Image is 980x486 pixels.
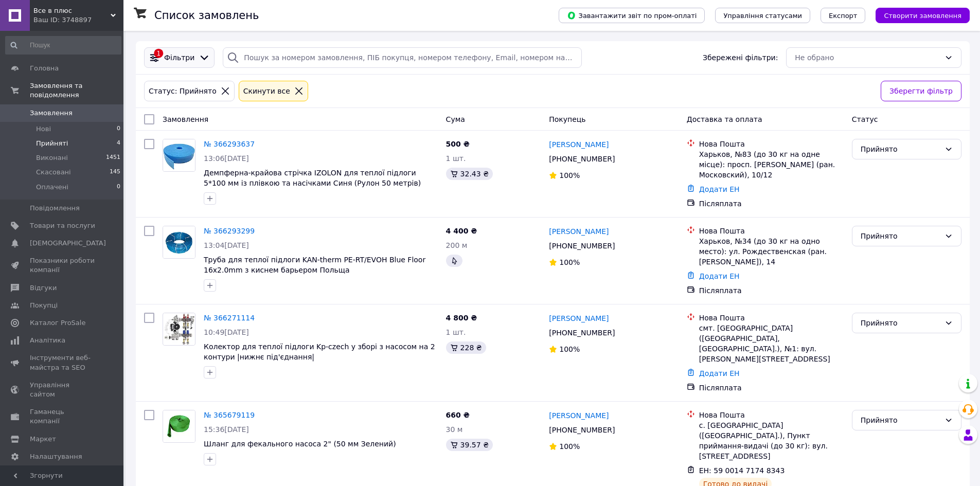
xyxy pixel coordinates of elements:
span: Зберегти фільтр [889,85,953,97]
span: Нові [36,124,51,134]
a: Додати ЕН [699,369,740,377]
span: Створити замовлення [884,12,961,20]
span: Відгуки [30,283,57,293]
button: Завантажити звіт по пром-оплаті [559,8,705,23]
a: Додати ЕН [699,272,740,280]
img: Фото товару [164,313,194,345]
img: Фото товару [163,226,195,258]
div: [PHONE_NUMBER] [547,423,617,437]
span: Прийняті [36,139,68,148]
div: Післяплата [699,199,844,209]
span: Головна [30,64,59,73]
span: 13:06[DATE] [204,154,249,163]
div: 32.43 ₴ [446,168,493,180]
div: Післяплата [699,285,844,296]
div: 228 ₴ [446,341,486,354]
span: 200 м [446,241,468,249]
a: Фото товару [163,139,195,172]
span: Показники роботи компанії [30,256,95,275]
h1: Список замовлень [154,9,259,22]
span: 1451 [106,153,120,163]
a: [PERSON_NAME] [549,313,609,323]
div: Cкинути все [241,85,292,97]
a: Демпферна-крайова стрічка IZOLON для теплої підлоги 5*100 мм із плівкою та насічками Синя (Рулон ... [204,169,421,187]
a: № 366293299 [204,227,255,235]
span: Управління сайтом [30,381,95,399]
input: Пошук [5,36,121,55]
a: Колектор для теплої підлоги Kp-czech у зборі з насосом на 2 контури |нижнє під'єднання| [204,343,435,361]
span: Каталог ProSale [30,318,85,328]
span: Аналітика [30,336,65,345]
span: Повідомлення [30,204,80,213]
span: 4 800 ₴ [446,314,477,322]
span: 30 м [446,425,463,434]
div: 39.57 ₴ [446,439,493,451]
span: Гаманець компанії [30,407,95,426]
a: Шланг для фекального насоса 2" (50 мм Зелений) [204,440,396,448]
span: Експорт [829,12,858,20]
span: 4 400 ₴ [446,227,477,235]
div: Прийнято [861,143,940,155]
a: № 365679119 [204,411,255,419]
span: Все в плюс [33,6,111,15]
span: Збережені фільтри: [703,52,778,63]
div: смт. [GEOGRAPHIC_DATA] ([GEOGRAPHIC_DATA], [GEOGRAPHIC_DATA].), №1: вул. [PERSON_NAME][STREET_ADD... [699,323,844,364]
span: [DEMOGRAPHIC_DATA] [30,239,106,248]
span: Доставка та оплата [687,115,762,123]
a: Труба для теплої підлоги KAN-therm PE-RT/EVOH Blue Floor 16x2.0mm з киснем барьером Польща [204,256,425,274]
span: 100% [559,345,580,353]
button: Зберегти фільтр [881,81,961,101]
span: 15:36[DATE] [204,425,249,434]
span: 100% [559,442,580,451]
span: 1 шт. [446,328,466,336]
a: [PERSON_NAME] [549,226,609,237]
div: [PHONE_NUMBER] [547,326,617,340]
span: Замовлення та повідомлення [30,81,123,100]
span: 660 ₴ [446,411,470,419]
span: Виконані [36,153,68,163]
div: Не обрано [795,52,940,63]
span: 145 [110,168,120,177]
div: Статус: Прийнято [147,85,219,97]
div: Нова Пошта [699,226,844,236]
span: Маркет [30,435,56,444]
span: Завантажити звіт по пром-оплаті [567,11,697,20]
span: Управління статусами [723,12,802,20]
span: Інструменти веб-майстра та SEO [30,353,95,372]
div: Нова Пошта [699,313,844,323]
span: Фільтри [164,52,194,63]
span: 1 шт. [446,154,466,163]
div: Прийнято [861,415,940,426]
a: Фото товару [163,226,195,259]
a: Фото товару [163,313,195,346]
span: Статус [852,115,878,123]
span: Покупець [549,115,585,123]
div: Прийнято [861,230,940,242]
div: Харьков, №34 (до 30 кг на одно место): ул. Рождественская (ран. [PERSON_NAME]), 14 [699,236,844,267]
div: Післяплата [699,383,844,393]
div: Нова Пошта [699,139,844,149]
span: Налаштування [30,452,82,461]
a: [PERSON_NAME] [549,139,609,150]
button: Управління статусами [715,8,810,23]
a: Фото товару [163,410,195,443]
img: Фото товару [163,139,195,171]
button: Експорт [821,8,866,23]
input: Пошук за номером замовлення, ПІБ покупця, номером телефону, Email, номером накладної [223,47,581,68]
div: [PHONE_NUMBER] [547,152,617,166]
div: Нова Пошта [699,410,844,420]
div: [PHONE_NUMBER] [547,239,617,253]
span: Покупці [30,301,58,310]
button: Створити замовлення [876,8,970,23]
span: Замовлення [163,115,208,123]
div: Прийнято [861,317,940,329]
a: Додати ЕН [699,185,740,193]
a: № 366293637 [204,140,255,148]
span: 100% [559,171,580,179]
span: 4 [117,139,120,148]
span: Товари та послуги [30,221,95,230]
